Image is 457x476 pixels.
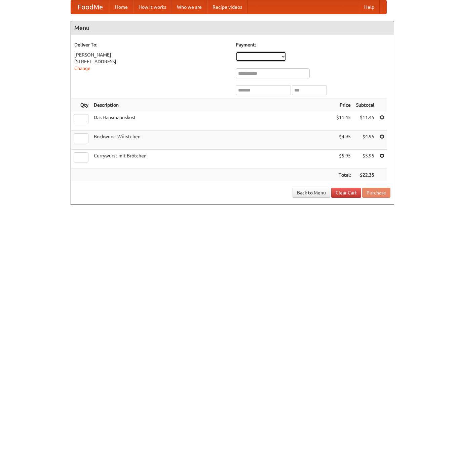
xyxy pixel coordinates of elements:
[334,99,353,111] th: Price
[91,131,334,150] td: Bockwurst Würstchen
[207,0,247,14] a: Recipe videos
[353,99,377,111] th: Subtotal
[74,58,229,65] div: [STREET_ADDRESS]
[353,111,377,131] td: $11.45
[334,169,353,181] th: Total:
[71,99,91,111] th: Qty
[236,41,390,48] h5: Payment:
[91,99,334,111] th: Description
[334,111,353,131] td: $11.45
[91,150,334,169] td: Currywurst mit Brötchen
[110,0,133,14] a: Home
[71,21,394,35] h4: Menu
[353,131,377,150] td: $4.95
[74,41,229,48] h5: Deliver To:
[293,188,330,198] a: Back to Menu
[334,150,353,169] td: $5.95
[353,150,377,169] td: $5.95
[71,0,110,14] a: FoodMe
[353,169,377,181] th: $22.35
[172,0,207,14] a: Who we are
[362,188,390,198] button: Purchase
[334,131,353,150] td: $4.95
[74,66,90,71] a: Change
[91,111,334,131] td: Das Hausmannskost
[74,51,229,58] div: [PERSON_NAME]
[359,0,380,14] a: Help
[331,188,361,198] a: Clear Cart
[133,0,172,14] a: How it works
